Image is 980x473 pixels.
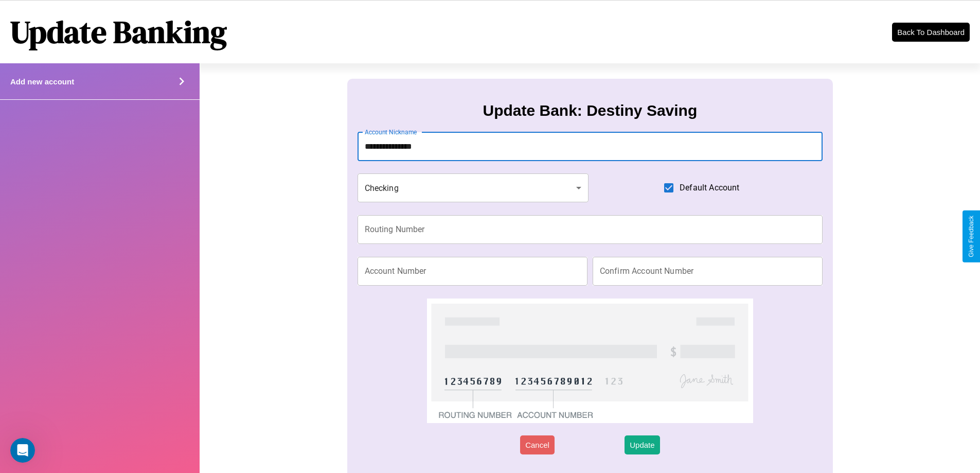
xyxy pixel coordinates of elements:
span: Default Account [680,182,739,194]
h3: Update Bank: Destiny Saving [483,102,697,119]
h4: Add new account [10,77,74,86]
div: Checking [358,173,589,202]
h1: Update Banking [10,11,227,53]
div: Give Feedback [968,216,975,257]
label: Account Nickname [365,128,417,136]
button: Back To Dashboard [892,23,970,42]
button: Cancel [520,435,555,454]
iframe: Intercom live chat [10,438,35,463]
button: Update [625,435,660,454]
img: check [427,299,753,423]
